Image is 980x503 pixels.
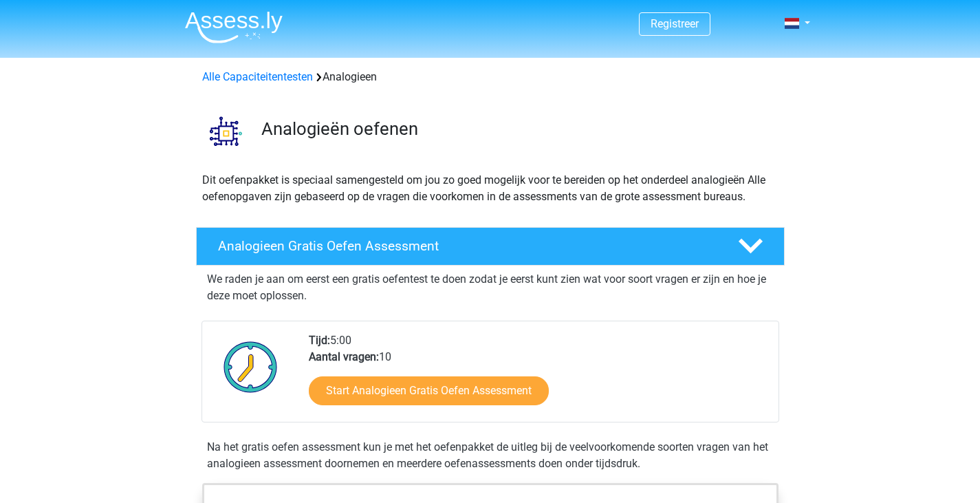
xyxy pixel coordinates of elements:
[651,17,699,30] a: Registreer
[207,271,774,304] p: We raden je aan om eerst een gratis oefentest te doen zodat je eerst kunt zien wat voor soort vra...
[185,11,283,43] img: Assessly
[202,439,779,472] div: Na het gratis oefen assessment kun je met het oefenpakket de uitleg bij de veelvoorkomende soorte...
[309,334,330,347] b: Tijd:
[298,332,778,422] div: 5:00 10
[309,376,549,405] a: Start Analogieen Gratis Oefen Assessment
[216,332,285,401] img: Klok
[261,118,774,140] h3: Analogieën oefenen
[202,172,778,205] p: Dit oefenpakket is speciaal samengesteld om jou zo goed mogelijk voor te bereiden op het onderdee...
[309,350,379,363] b: Aantal vragen:
[218,238,716,254] h4: Analogieen Gratis Oefen Assessment
[190,227,790,266] a: Analogieen Gratis Oefen Assessment
[202,70,313,83] a: Alle Capaciteitentesten
[197,102,255,160] img: analogieen
[197,69,784,85] div: Analogieen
